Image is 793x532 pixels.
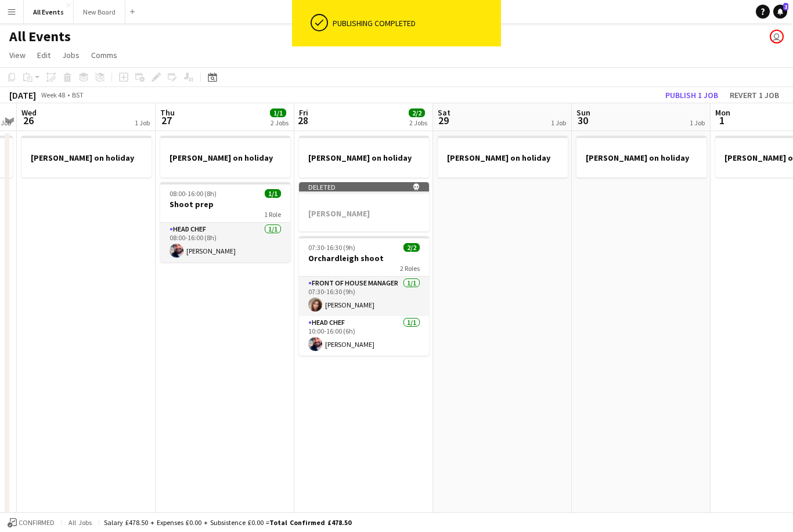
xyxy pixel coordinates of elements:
div: 2 Jobs [409,118,427,127]
span: Wed [21,107,37,118]
app-job-card: [PERSON_NAME] on holiday [21,136,152,178]
span: Comms [91,50,117,60]
h3: [PERSON_NAME] on holiday [438,153,568,163]
app-job-card: [PERSON_NAME] on holiday [299,136,429,178]
span: 27 [158,114,175,127]
div: 1 Job [690,118,705,127]
span: 28 [297,114,308,127]
a: Jobs [57,48,84,63]
span: Week 48 [38,91,67,99]
h3: [PERSON_NAME] on holiday [160,153,290,163]
span: Edit [37,50,51,60]
span: Sun [576,107,590,118]
app-job-card: [PERSON_NAME] on holiday [160,136,290,178]
span: Fri [299,107,308,118]
span: Jobs [62,50,80,60]
span: 2/2 [403,243,420,252]
span: 1/1 [265,189,281,198]
app-job-card: [PERSON_NAME] on holiday [438,136,568,178]
h3: Shoot prep [160,199,290,209]
span: Thu [160,107,175,118]
div: 1 Job [551,118,566,127]
span: 2 [783,3,788,10]
button: Publish 1 job [661,88,723,103]
span: 30 [575,114,590,127]
span: Total Confirmed £478.50 [269,518,351,527]
button: All Events [24,1,74,23]
a: 2 [773,5,787,19]
app-card-role: Head Chef1/108:00-16:00 (8h)[PERSON_NAME] [160,223,290,262]
a: Comms [86,48,122,63]
span: Mon [715,107,730,118]
div: BST [72,91,84,99]
button: Revert 1 job [725,88,784,103]
span: 1 [713,114,730,127]
h3: [PERSON_NAME] on holiday [576,153,707,163]
app-job-card: 07:30-16:30 (9h)2/2Orchardleigh shoot2 RolesFront of House Manager1/107:30-16:30 (9h)[PERSON_NAME... [299,236,429,356]
span: 08:00-16:00 (8h) [170,189,217,198]
div: Salary £478.50 + Expenses £0.00 + Subsistence £0.00 = [104,518,351,527]
span: 29 [436,114,450,127]
h3: Orchardleigh shoot [299,253,429,263]
span: Confirmed [19,519,55,527]
div: [DATE] [9,89,36,101]
div: Publishing completed [333,18,496,28]
span: 1/1 [270,108,286,117]
a: Edit [33,48,55,63]
app-job-card: [PERSON_NAME] on holiday [576,136,707,178]
span: 07:30-16:30 (9h) [308,243,355,252]
app-card-role: Head Chef1/110:00-16:00 (6h)[PERSON_NAME] [299,316,429,356]
span: 2/2 [409,108,425,117]
button: Confirmed [6,516,56,529]
span: 2 Roles [400,264,420,273]
h3: [PERSON_NAME] on holiday [21,153,152,163]
span: 1 Role [264,210,281,219]
button: New Board [74,1,125,23]
span: 26 [20,114,37,127]
div: 1 Job [135,118,150,127]
app-card-role: Front of House Manager1/107:30-16:30 (9h)[PERSON_NAME] [299,277,429,316]
h1: All Events [9,28,71,45]
app-job-card: Deleted [PERSON_NAME] [299,182,429,231]
span: All jobs [66,518,94,527]
span: Sat [438,107,450,118]
app-user-avatar: Sarah Chapman [770,30,784,44]
h3: [PERSON_NAME] [299,208,429,219]
div: Deleted [299,182,429,191]
app-job-card: 08:00-16:00 (8h)1/1Shoot prep1 RoleHead Chef1/108:00-16:00 (8h)[PERSON_NAME] [160,182,290,262]
span: View [9,50,26,60]
h3: [PERSON_NAME] on holiday [299,153,429,163]
a: View [5,48,30,63]
div: 2 Jobs [271,118,289,127]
